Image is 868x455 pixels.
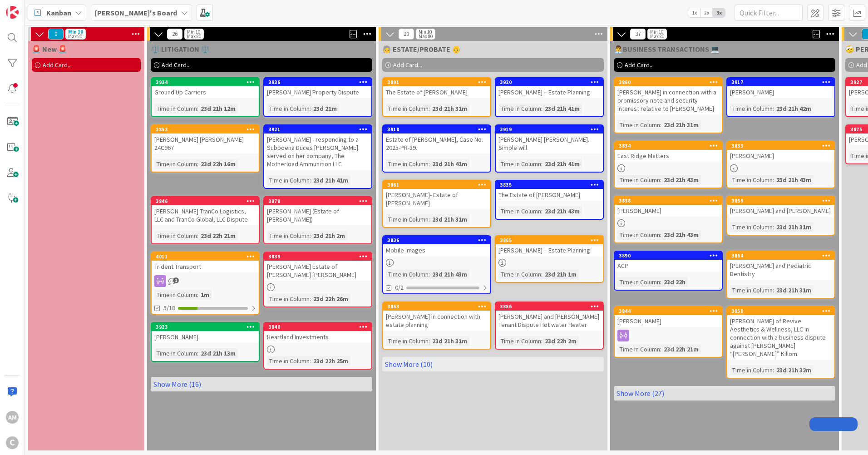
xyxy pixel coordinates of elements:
span: : [660,344,661,354]
div: 3834 [619,143,722,149]
div: 3917 [727,78,834,86]
span: : [660,277,661,287]
div: [PERSON_NAME] of Revive Aesthetics & Wellness, LLC in connection with a business dispute against ... [727,315,834,360]
div: Min 10 [187,30,200,34]
div: 3864[PERSON_NAME] and Pediatric Dentistry [727,252,834,280]
span: : [429,269,430,279]
a: 4011Trident TransportTime in Column:1m5/18 [151,252,260,315]
div: 23d 21h 31m [661,120,701,130]
a: 3878[PERSON_NAME] (Estate of [PERSON_NAME])Time in Column:23d 21h 2m [263,196,372,244]
div: 3920[PERSON_NAME] – Estate Planning [496,78,603,98]
div: 23d 21h 31m [774,285,814,295]
div: 3924 [156,79,259,85]
div: 3861 [383,181,490,189]
div: 23d 21h 2m [311,231,347,241]
a: 3858[PERSON_NAME] of Revive Aesthetics & Wellness, LLC in connection with a business dispute agai... [726,306,835,379]
div: Ground Up Carriers [152,86,259,98]
a: 3859[PERSON_NAME] and [PERSON_NAME]Time in Column:23d 21h 31m [726,196,835,236]
div: 3890 [615,252,722,260]
div: [PERSON_NAME] - responding to a Subpoena Duces [PERSON_NAME] served on her company, The Motherloa... [264,134,371,170]
span: 3x [713,8,725,17]
div: [PERSON_NAME] [727,150,834,162]
div: 23d 21h 31m [774,222,814,232]
div: 3923 [156,324,259,330]
div: Time in Column [154,290,197,300]
div: 3858 [727,307,834,315]
div: 3834 [615,142,722,150]
div: 3863[PERSON_NAME] in connection with estate planning [383,302,490,331]
div: Time in Column [730,365,773,375]
div: The Estate of [PERSON_NAME] [383,86,490,98]
div: The Estate of [PERSON_NAME] [496,189,603,201]
div: 3836 [383,236,490,244]
div: 3886[PERSON_NAME] and [PERSON_NAME] Tenant Dispute Hot water Heater [496,302,603,331]
div: 3920 [500,79,603,85]
div: 23d 21h 13m [198,348,238,358]
div: 23d 21h 41m [311,175,350,185]
div: 3838 [615,197,722,205]
div: 23d 21h 42m [774,104,814,114]
span: 1x [688,8,700,17]
a: 3861[PERSON_NAME]- Estate of [PERSON_NAME]Time in Column:23d 21h 31m [382,180,491,228]
span: Add Card... [43,61,72,69]
div: Time in Column [267,356,310,366]
div: 23d 21h 31m [430,214,469,224]
div: 3891 [383,78,490,86]
div: 3835 [500,182,603,188]
a: 3920[PERSON_NAME] – Estate PlanningTime in Column:23d 21h 41m [495,77,604,117]
span: 🧓 ESTATE/PROBATE 👴 [382,45,461,54]
div: 3918 [383,125,490,134]
span: : [197,104,198,114]
span: : [197,290,198,300]
div: AM [6,411,19,424]
div: 3918Estate of [PERSON_NAME], Case No. 2025-PR-39. [383,125,490,153]
div: Time in Column [617,230,660,240]
div: Time in Column [730,104,773,114]
a: 3865[PERSON_NAME] – Estate PlanningTime in Column:23d 21h 1m [495,235,604,283]
div: Max 80 [419,34,433,39]
span: : [541,269,542,279]
div: 3839 [268,253,371,260]
div: Time in Column [498,269,541,279]
a: 3919[PERSON_NAME] [PERSON_NAME]. Simple willTime in Column:23d 21h 41m [495,124,604,173]
div: 3844 [619,308,722,314]
div: [PERSON_NAME] [PERSON_NAME]. Simple will [496,134,603,153]
div: 3886 [496,302,603,311]
div: [PERSON_NAME] [PERSON_NAME] 24C967 [152,134,259,153]
div: [PERSON_NAME] (Estate of [PERSON_NAME]) [264,205,371,225]
div: Time in Column [267,104,310,114]
div: 3917 [731,79,834,85]
div: 23d 21h 43m [774,175,814,185]
span: : [197,159,198,169]
div: Time in Column [386,159,429,169]
div: 23d 22h [661,277,688,287]
span: 👨‍💼BUSINESS TRANSACTIONS 💻 [614,45,720,54]
div: 3833 [731,143,834,149]
div: 3853 [156,126,259,133]
div: 3844 [615,307,722,315]
a: 3923[PERSON_NAME]Time in Column:23d 21h 13m [151,322,260,362]
a: 3840Heartland InvestmentsTime in Column:23d 22h 25m [263,322,372,370]
div: Time in Column [498,336,541,346]
div: 3836 [387,237,490,243]
div: Time in Column [498,104,541,114]
span: : [541,104,542,114]
div: 3846 [152,197,259,205]
div: Time in Column [154,231,197,241]
span: 0/2 [395,283,404,292]
div: Time in Column [498,206,541,216]
div: C [6,436,19,449]
span: : [773,365,774,375]
div: 3921 [268,126,371,133]
div: Time in Column [267,231,310,241]
div: Estate of [PERSON_NAME], Case No. 2025-PR-39. [383,134,490,153]
div: 3840 [264,323,371,331]
div: 3923 [152,323,259,331]
a: 3833[PERSON_NAME]Time in Column:23d 21h 43m [726,141,835,188]
a: 3853[PERSON_NAME] [PERSON_NAME] 24C967Time in Column:23d 22h 16m [151,124,260,173]
div: 3921 [264,125,371,134]
div: Time in Column [617,277,660,287]
div: 23d 22h 25m [311,356,350,366]
b: [PERSON_NAME]'s Board [95,8,177,17]
span: 20 [399,29,414,40]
